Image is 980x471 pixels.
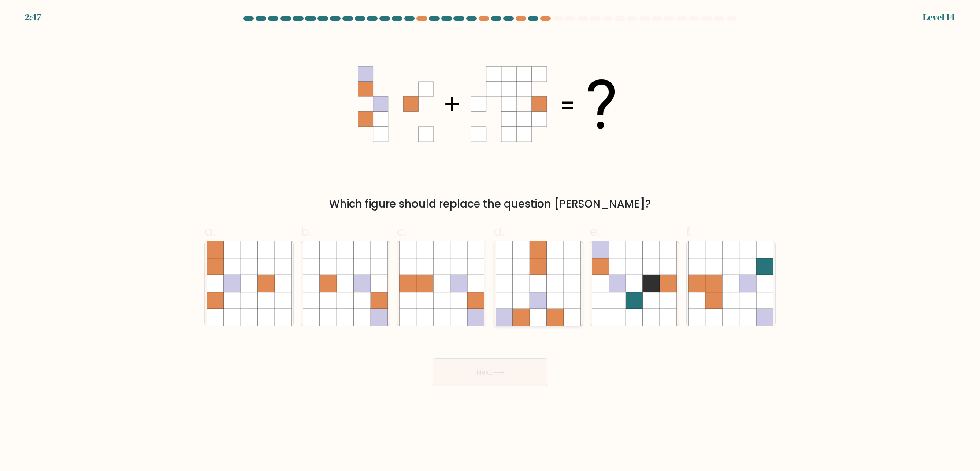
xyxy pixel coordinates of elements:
div: Which figure should replace the question [PERSON_NAME]? [210,196,770,212]
span: f. [686,223,692,240]
span: e. [590,223,600,240]
button: Next [433,358,547,386]
span: d. [494,223,504,240]
div: Level 14 [923,11,955,24]
span: a. [204,223,215,240]
div: 2:47 [25,11,41,24]
span: c. [397,223,407,240]
span: b. [301,223,312,240]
